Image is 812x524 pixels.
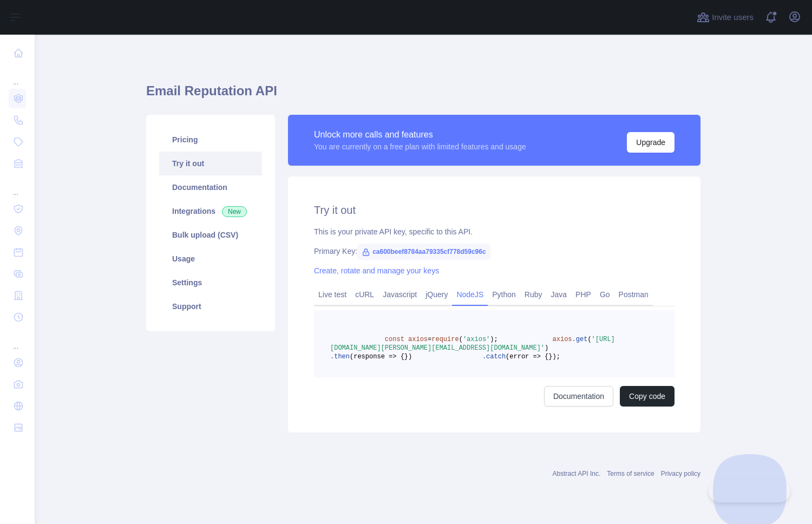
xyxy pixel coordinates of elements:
a: Bulk upload (CSV) [159,223,262,247]
span: ( [459,336,463,343]
iframe: Toggle Customer Support [709,480,790,502]
span: axios [408,336,428,343]
a: PHP [571,286,595,303]
span: }) [404,353,412,361]
a: Support [159,294,262,318]
div: ... [9,175,26,197]
div: Primary Key: [314,246,675,257]
a: Try it out [159,152,262,175]
span: (error => { [506,353,548,361]
span: ) [545,344,548,352]
a: Settings [159,271,262,294]
span: Invite users [712,11,754,24]
a: Create, rotate and manage your keys [314,266,439,275]
span: .catch [482,353,506,361]
a: Terms of service [607,470,654,477]
a: Documentation [544,386,613,407]
a: Privacy policy [661,470,700,477]
h1: Email Reputation API [146,82,700,108]
a: Pricing [159,128,262,152]
button: Upgrade [627,132,675,153]
span: .then [330,353,350,361]
span: (response => { [350,353,404,361]
span: 'axios' [463,336,490,343]
span: ); [490,336,497,343]
a: Integrations New [159,199,262,223]
div: Unlock more calls and features [314,128,526,141]
div: This is your private API key, specific to this API. [314,226,675,237]
span: axios [553,336,572,343]
a: Postman [614,286,653,303]
span: ca600beef8784aa79335cf778d59c96c [357,244,490,260]
span: require [431,336,459,343]
div: ... [9,65,26,87]
a: cURL [351,286,378,303]
a: Abstract API Inc. [553,470,601,477]
a: jQuery [421,286,452,303]
a: Java [547,286,572,303]
a: Python [488,286,520,303]
span: New [222,206,247,217]
a: Usage [159,247,262,271]
a: NodeJS [452,286,488,303]
div: You are currently on a free plan with limited features and usage [314,141,526,152]
span: }); [548,353,560,361]
span: .get [572,336,588,343]
a: Live test [314,286,351,303]
span: = [428,336,431,343]
a: Javascript [378,286,421,303]
h2: Try it out [314,202,675,218]
span: const [385,336,404,343]
button: Copy code [620,386,675,407]
button: Invite users [695,9,756,26]
a: Documentation [159,175,262,199]
a: Go [595,286,614,303]
span: ( [587,336,591,343]
a: Ruby [520,286,547,303]
div: ... [9,329,26,351]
